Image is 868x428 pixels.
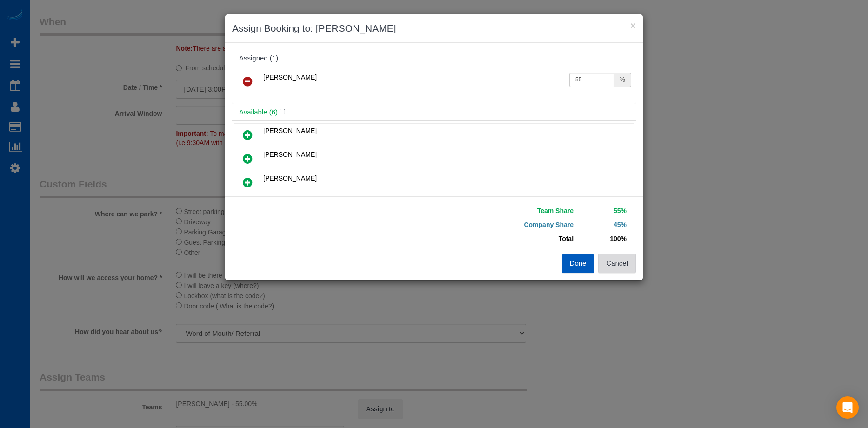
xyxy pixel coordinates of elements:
button: Cancel [598,254,636,273]
td: Company Share [441,218,576,232]
div: Open Intercom Messenger [836,396,859,419]
button: Done [562,254,594,273]
td: 100% [576,232,629,246]
td: Team Share [441,204,576,218]
span: [PERSON_NAME] [263,151,317,158]
span: [PERSON_NAME] [263,127,317,134]
button: × [630,20,636,30]
span: [PERSON_NAME] [263,74,317,81]
div: % [614,73,631,87]
td: Total [441,232,576,246]
div: Assigned (1) [239,54,629,62]
h4: Available (6) [239,108,629,116]
h3: Assign Booking to: [PERSON_NAME] [232,21,636,35]
td: 45% [576,218,629,232]
span: [PERSON_NAME] [263,174,317,182]
td: 55% [576,204,629,218]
